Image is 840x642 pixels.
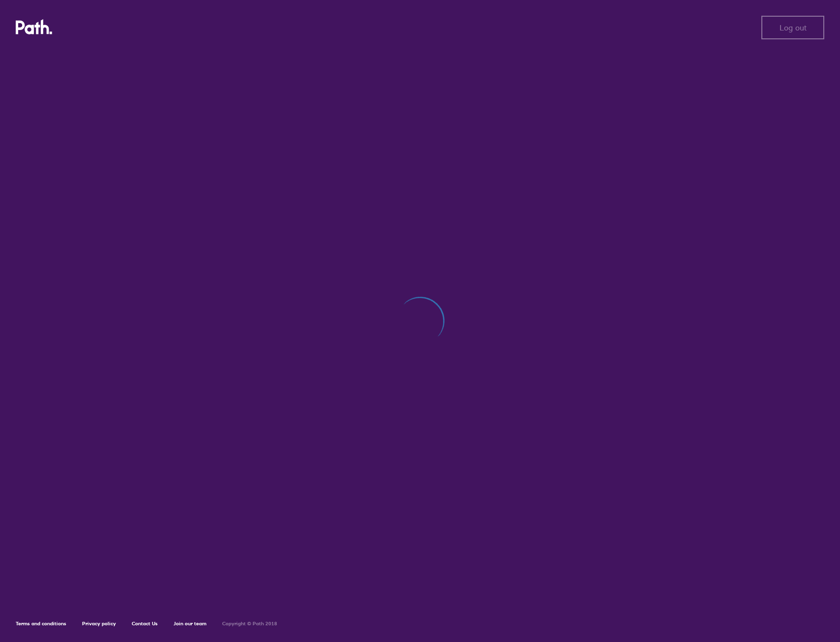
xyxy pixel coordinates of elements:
[761,16,824,39] button: Log out
[174,620,206,627] a: Join our team
[82,620,116,627] a: Privacy policy
[16,620,66,627] a: Terms and conditions
[780,23,807,32] span: Log out
[222,621,277,627] h6: Copyright © Path 2018
[132,620,158,627] a: Contact Us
